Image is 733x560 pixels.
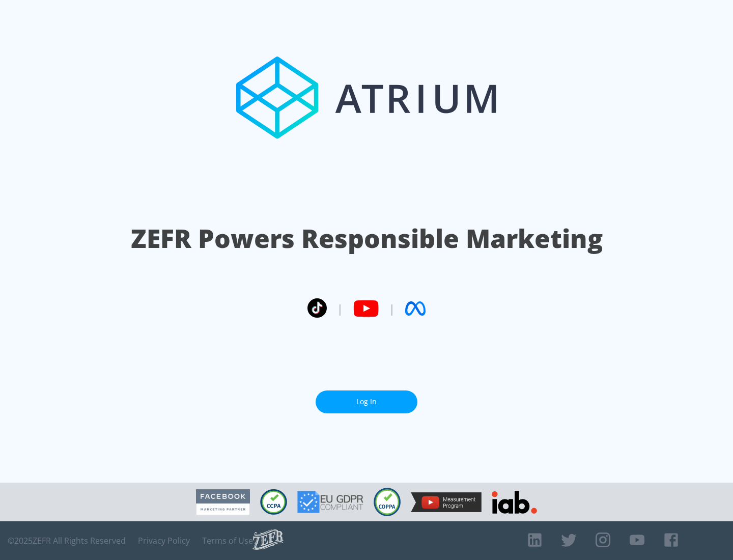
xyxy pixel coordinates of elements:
a: Log In [316,390,417,413]
img: IAB [492,491,537,514]
span: | [337,301,343,316]
h1: ZEFR Powers Responsible Marketing [131,221,603,256]
img: CCPA Compliant [260,489,287,515]
span: © 2025 ZEFR All Rights Reserved [8,536,126,546]
a: Terms of Use [202,536,253,546]
img: YouTube Measurement Program [411,492,482,512]
img: Facebook Marketing Partner [196,489,250,515]
span: | [389,301,395,316]
img: GDPR Compliant [297,491,363,513]
a: Privacy Policy [138,536,190,546]
img: COPPA Compliant [374,488,401,516]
